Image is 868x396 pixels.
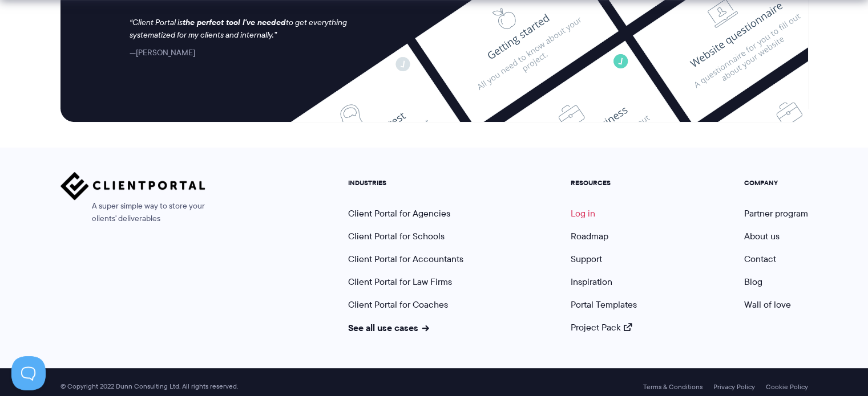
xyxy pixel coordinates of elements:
a: Client Portal for Coaches [348,298,448,311]
a: Project Pack [571,321,632,334]
a: About us [744,230,780,243]
a: Client Portal for Accountants [348,252,463,266]
a: Portal Templates [571,298,637,311]
iframe: Toggle Customer Support [11,356,46,390]
a: Roadmap [571,230,608,243]
a: Privacy Policy [713,383,755,391]
strong: the perfect tool I've needed [183,16,286,28]
h5: INDUSTRIES [348,179,463,187]
a: Client Portal for Schools [348,230,445,243]
p: Client Portal is to get everything systematized for my clients and internally. [130,17,362,42]
a: Blog [744,275,762,288]
cite: [PERSON_NAME] [130,47,195,58]
h5: RESOURCES [571,179,637,187]
a: Contact [744,252,776,266]
span: © Copyright 2022 Dunn Consulting Ltd. All rights reserved. [55,382,244,391]
a: Wall of love [744,298,791,311]
a: See all use cases [348,321,429,334]
h5: COMPANY [744,179,808,187]
a: Client Portal for Agencies [348,207,450,220]
a: Inspiration [571,275,612,288]
a: Log in [571,207,595,220]
a: Terms & Conditions [643,383,703,391]
a: Support [571,252,602,266]
a: Cookie Policy [766,383,808,391]
span: A super simple way to store your clients' deliverables [60,200,205,225]
a: Client Portal for Law Firms [348,275,452,288]
a: Partner program [744,207,808,220]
